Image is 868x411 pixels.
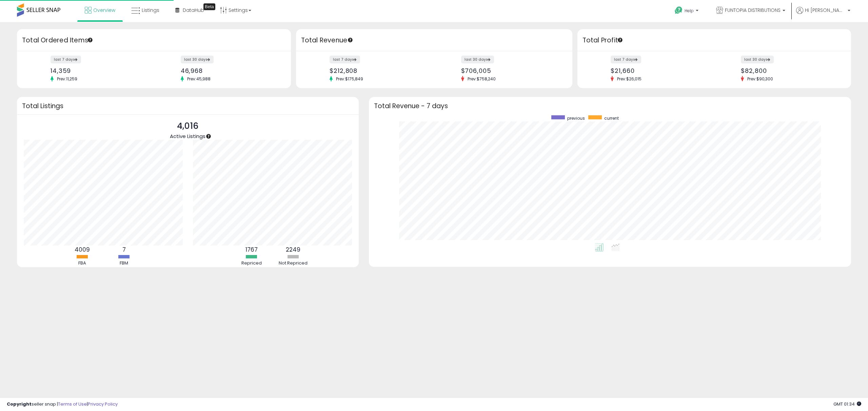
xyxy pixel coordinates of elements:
span: Listings [142,7,159,14]
label: last 30 days [461,56,494,63]
span: Help [685,8,694,14]
span: previous [567,115,585,121]
div: Not Repriced [273,260,314,267]
label: last 7 days [51,56,81,63]
label: last 30 days [741,56,774,63]
a: Help [669,1,705,22]
span: Overview [93,7,115,14]
div: FBA [62,260,103,267]
span: Prev: 45,988 [184,76,214,82]
h3: Total Listings [22,103,354,109]
div: Tooltip anchor [347,37,353,43]
div: FBM [104,260,144,267]
span: Active Listings [170,133,205,140]
p: 4,016 [170,120,205,133]
label: last 7 days [330,56,360,63]
b: 2249 [286,246,300,254]
span: current [604,115,619,121]
h3: Total Profit [583,36,846,45]
a: Hi [PERSON_NAME] [796,7,850,22]
i: Get Help [674,6,683,15]
div: $82,800 [741,67,839,74]
b: 4009 [75,246,90,254]
div: Tooltip anchor [617,37,623,43]
div: Tooltip anchor [203,3,215,10]
b: 7 [122,246,126,254]
span: DataHub [183,7,204,14]
h3: Total Ordered Items [22,36,286,45]
label: last 30 days [181,56,214,63]
h3: Total Revenue [301,36,567,45]
span: Prev: $758,240 [464,76,499,82]
label: last 7 days [611,56,641,63]
span: FUNTOPIA DISTRIBUTIONS [725,7,781,14]
div: Tooltip anchor [205,133,212,139]
span: Prev: 11,259 [54,76,81,82]
div: $212,808 [330,67,429,74]
span: Hi [PERSON_NAME] [805,7,846,14]
span: Prev: $90,300 [744,76,776,82]
span: Prev: $175,849 [333,76,367,82]
div: 46,968 [181,67,279,74]
div: 14,359 [51,67,149,74]
div: $706,005 [461,67,560,74]
b: 1767 [245,246,258,254]
div: $21,660 [611,67,709,74]
h3: Total Revenue - 7 days [374,103,846,109]
span: Prev: $26,015 [614,76,645,82]
div: Repriced [231,260,272,267]
div: Tooltip anchor [87,37,93,43]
